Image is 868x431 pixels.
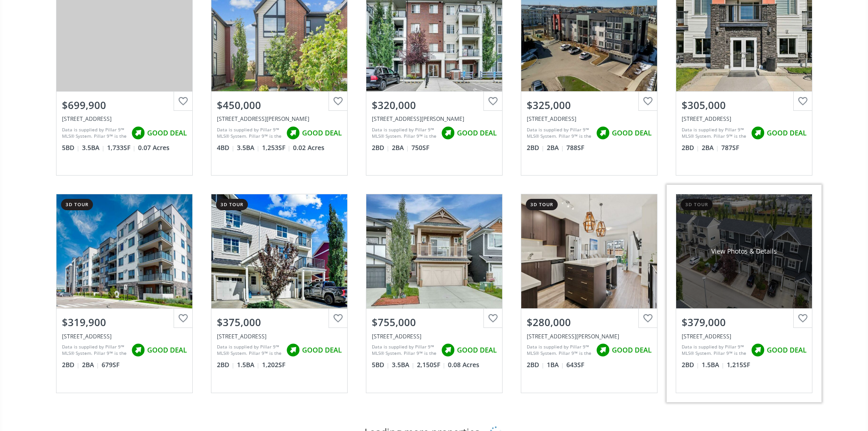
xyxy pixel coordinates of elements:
span: 1 BA [547,360,564,369]
div: 24 Sage Hill Terrace NW #101, Calgary, AB T3R 0W5 [527,115,652,123]
div: 204 Sage Meadows Gardens NW, Calgary, AB T3P 1K2 [217,115,342,123]
span: 2 BD [682,360,699,369]
span: 5 BD [62,143,80,152]
span: 5 BD [372,360,390,369]
span: 750 SF [411,143,429,152]
span: 0.07 Acres [138,143,169,152]
img: rating icon [749,124,767,142]
div: $305,000 [682,98,806,112]
span: 2 BD [62,360,80,369]
span: GOOD DEAL [767,128,806,138]
span: 1.5 BA [702,360,724,369]
div: 298 Sage Meadows Park NW #2312, Calgary, AB T3P 1P5 [372,115,497,123]
span: GOOD DEAL [302,128,342,138]
div: $379,000 [682,315,806,329]
img: rating icon [129,341,147,359]
div: 881 Sage Valley Boulevard NW #707, Calgary, AB T3R 0R4 [217,332,342,340]
div: Data is supplied by Pillar 9™ MLS® System. Pillar 9™ is the owner of the copyright in its MLS® Sy... [62,343,127,357]
div: View Photos & Details [711,247,777,256]
img: rating icon [749,341,767,359]
span: GOOD DEAL [457,128,497,138]
span: 1,253 SF [262,143,291,152]
div: $325,000 [527,98,652,112]
span: GOOD DEAL [147,345,187,355]
span: 2,150 SF [417,360,446,369]
span: 2 BA [392,143,409,152]
span: 2 BD [217,360,235,369]
span: 679 SF [102,360,119,369]
div: Data is supplied by Pillar 9™ MLS® System. Pillar 9™ is the owner of the copyright in its MLS® Sy... [682,343,746,357]
span: GOOD DEAL [767,345,806,355]
div: Data is supplied by Pillar 9™ MLS® System. Pillar 9™ is the owner of the copyright in its MLS® Sy... [62,126,127,140]
div: Data is supplied by Pillar 9™ MLS® System. Pillar 9™ is the owner of the copyright in its MLS® Sy... [217,343,282,357]
span: 2 BD [372,143,390,152]
div: Data is supplied by Pillar 9™ MLS® System. Pillar 9™ is the owner of the copyright in its MLS® Sy... [527,126,591,140]
span: 787 SF [721,143,739,152]
span: 3.5 BA [82,143,105,152]
img: rating icon [129,124,147,142]
span: 1,202 SF [262,360,285,369]
div: 881 Sage Valley Boulevard NW #808, Calgary, AB T3R 0R4 [682,332,806,340]
span: 3.5 BA [392,360,415,369]
span: 4 BD [217,143,235,152]
div: 4 Sage Hill Terrace NW #125, Calgary, AB T3R 0W4 [682,115,806,123]
span: 2 BD [527,360,544,369]
div: Data is supplied by Pillar 9™ MLS® System. Pillar 9™ is the owner of the copyright in its MLS® Sy... [372,126,437,140]
span: 0.08 Acres [448,360,479,369]
span: 2 BA [547,143,564,152]
img: rating icon [439,124,457,142]
div: Data is supplied by Pillar 9™ MLS® System. Pillar 9™ is the owner of the copyright in its MLS® Sy... [217,126,282,140]
span: 1.5 BA [237,360,260,369]
span: 1,215 SF [727,360,750,369]
a: 3d tourView Photos & Details$379,000[STREET_ADDRESS]Data is supplied by Pillar 9™ MLS® System. Pi... [667,185,822,402]
span: 788 SF [566,143,584,152]
div: $319,900 [62,315,187,329]
span: 1,733 SF [107,143,136,152]
div: 298 Sage Meadows Park NW #2109, Calgary, AB T3P 1P5 [527,332,652,340]
div: $375,000 [217,315,342,329]
span: GOOD DEAL [302,345,342,355]
span: 2 BD [527,143,544,152]
div: 138 Sage Valley Common NW #103, Calgary, AB T3R 1X7 [62,332,187,340]
div: Data is supplied by Pillar 9™ MLS® System. Pillar 9™ is the owner of the copyright in its MLS® Sy... [372,343,437,357]
span: 2 BA [82,360,99,369]
div: $755,000 [372,315,497,329]
a: $755,000[STREET_ADDRESS]Data is supplied by Pillar 9™ MLS® System. Pillar 9™ is the owner of the ... [357,185,512,402]
img: rating icon [594,341,612,359]
span: 2 BD [682,143,699,152]
div: $320,000 [372,98,497,112]
div: $450,000 [217,98,342,112]
span: 643 SF [566,360,584,369]
div: 228 Sage Bluff Drive NW, Calgary, AB T3R 0Y9 [372,332,497,340]
span: GOOD DEAL [147,128,187,138]
img: rating icon [439,341,457,359]
img: rating icon [594,124,612,142]
div: Data is supplied by Pillar 9™ MLS® System. Pillar 9™ is the owner of the copyright in its MLS® Sy... [527,343,591,357]
span: GOOD DEAL [457,345,497,355]
div: 28 Sage Hill Crescent NW, Calgary, AB T3R 1V3 [62,115,187,123]
a: 3d tour$280,000[STREET_ADDRESS][PERSON_NAME]Data is supplied by Pillar 9™ MLS® System. Pillar 9™ ... [512,185,667,402]
span: 3.5 BA [237,143,260,152]
span: 0.02 Acres [293,143,324,152]
span: 2 BA [702,143,719,152]
span: GOOD DEAL [612,345,652,355]
span: GOOD DEAL [612,128,652,138]
div: $280,000 [527,315,652,329]
img: rating icon [284,124,302,142]
img: rating icon [284,341,302,359]
div: $699,900 [62,98,187,112]
a: 3d tour$375,000[STREET_ADDRESS]Data is supplied by Pillar 9™ MLS® System. Pillar 9™ is the owner ... [202,185,357,402]
a: 3d tour$319,900[STREET_ADDRESS]Data is supplied by Pillar 9™ MLS® System. Pillar 9™ is the owner ... [47,185,202,402]
div: Data is supplied by Pillar 9™ MLS® System. Pillar 9™ is the owner of the copyright in its MLS® Sy... [682,126,746,140]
